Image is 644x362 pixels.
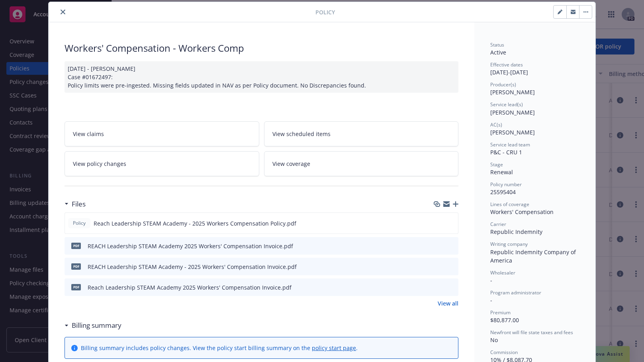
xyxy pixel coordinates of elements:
[490,101,523,108] span: Service lead(s)
[490,61,579,76] div: [DATE] - [DATE]
[490,88,535,96] span: [PERSON_NAME]
[490,329,573,336] span: Newfront will file state taxes and fees
[71,243,81,249] span: pdf
[490,296,492,304] span: -
[490,109,535,116] span: [PERSON_NAME]
[490,49,506,56] span: Active
[490,128,535,136] span: [PERSON_NAME]
[73,160,126,168] span: View policy changes
[65,61,458,93] div: [DATE] - [PERSON_NAME] Case #01672497: Policy limits were pre-ingested. Missing fields updated in...
[490,201,529,208] span: Lines of coverage
[65,320,121,331] div: Billing summary
[490,316,519,324] span: $80,877.00
[490,221,506,228] span: Carrier
[490,309,511,316] span: Premium
[88,242,293,250] div: REACH Leadership STEAM Academy 2025 Workers' Compensation Invoice.pdf
[448,283,455,292] button: preview file
[73,130,104,138] span: View claims
[490,148,522,156] span: P&C - CRU 1
[490,269,515,276] span: Wholesaler
[490,168,513,176] span: Renewal
[438,299,458,308] a: View all
[490,81,516,88] span: Producer(s)
[65,151,259,176] a: View policy changes
[490,188,516,196] span: 25595404
[435,263,442,271] button: download file
[490,289,541,296] span: Program administrator
[65,199,86,209] div: Files
[490,181,522,188] span: Policy number
[72,320,121,331] h3: Billing summary
[88,263,297,271] div: REACH Leadership STEAM Academy - 2025 Workers' Compensation Invoice.pdf
[88,283,292,292] div: Reach Leadership STEAM Academy 2025 Workers' Compensation Invoice.pdf
[490,276,492,284] span: -
[490,141,530,148] span: Service lead team
[71,284,81,290] span: pdf
[264,151,459,176] a: View coverage
[65,41,458,55] div: Workers' Compensation - Workers Comp
[94,219,296,228] span: Reach Leadership STEAM Academy - 2025 Workers Compensation Policy.pdf
[71,263,81,269] span: pdf
[435,242,442,250] button: download file
[72,199,86,209] h3: Files
[58,7,68,17] button: close
[490,121,502,128] span: AC(s)
[315,8,335,16] span: Policy
[435,219,441,228] button: download file
[490,241,528,247] span: Writing company
[435,283,442,292] button: download file
[65,121,259,146] a: View claims
[490,248,577,264] span: Republic Indemnity Company of America
[490,336,498,344] span: No
[490,161,503,168] span: Stage
[71,220,87,227] span: Policy
[490,228,542,235] span: Republic Indemnity
[264,121,459,146] a: View scheduled items
[490,349,518,356] span: Commission
[448,263,455,271] button: preview file
[448,242,455,250] button: preview file
[448,219,455,228] button: preview file
[490,208,579,216] div: Workers' Compensation
[272,160,310,168] span: View coverage
[312,344,356,352] a: policy start page
[272,130,331,138] span: View scheduled items
[81,344,358,352] div: Billing summary includes policy changes. View the policy start billing summary on the .
[490,61,523,68] span: Effective dates
[490,41,504,48] span: Status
